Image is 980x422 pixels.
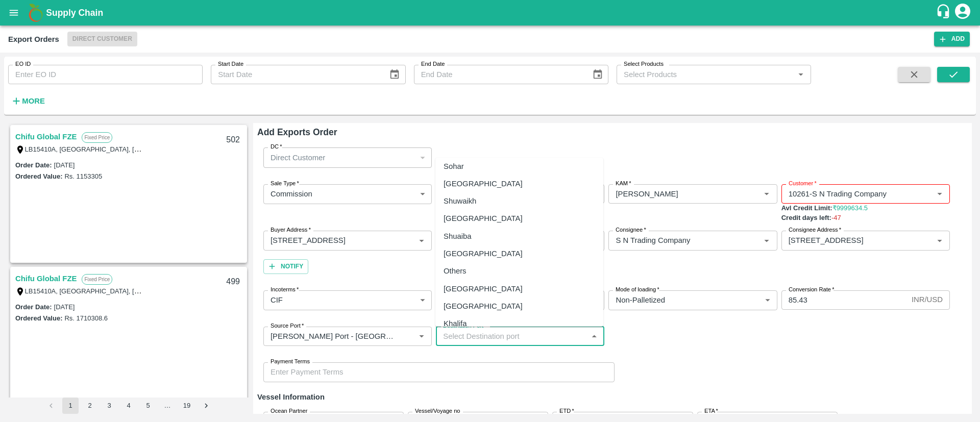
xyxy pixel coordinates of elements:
[211,65,381,84] input: Start Date
[789,180,817,188] label: Customer
[218,60,243,68] label: Start Date
[15,172,62,180] label: Ordered Value:
[15,130,77,143] a: Chifu Global FZE
[832,204,868,212] span: ₹ 9999634.5
[25,145,347,153] label: LB15410A, [GEOGRAPHIC_DATA], [GEOGRAPHIC_DATA], [GEOGRAPHIC_DATA], [GEOGRAPHIC_DATA]
[140,398,156,414] button: Go to page 5
[933,187,946,201] button: Open
[198,398,214,414] button: Go to next page
[257,393,325,401] strong: Vessel Information
[82,274,112,285] p: Fixed Price
[934,32,970,46] button: Add
[444,283,523,294] div: [GEOGRAPHIC_DATA]
[588,65,607,84] button: Choose date
[26,3,46,23] img: logo
[444,195,476,207] div: Shuwaikh
[444,178,523,189] div: [GEOGRAPHIC_DATA]
[385,65,404,84] button: Choose date
[263,259,308,274] button: Notify
[64,314,108,322] label: Rs. 1710308.6
[15,314,62,322] label: Ordered Value:
[444,231,471,242] div: Shuaiba
[444,213,523,224] div: [GEOGRAPHIC_DATA]
[220,128,246,152] div: 502
[444,318,467,329] div: Khalifa
[444,161,464,172] div: Sohar
[54,161,75,169] label: [DATE]
[789,226,841,234] label: Consignee Address
[785,187,917,201] input: Select Customer
[120,398,137,414] button: Go to page 4
[8,92,47,110] button: More
[936,4,953,22] div: customer-support
[415,234,428,247] button: Open
[789,286,834,294] label: Conversion Rate
[271,180,299,188] label: Sale Type
[271,286,299,294] label: Incoterms
[271,407,307,415] label: Ocean Partner
[8,33,59,46] div: Export Orders
[159,401,176,411] div: …
[443,322,487,330] label: Destination Port
[444,265,467,277] div: Others
[421,60,445,68] label: End Date
[266,234,399,247] input: Buyer Address
[620,68,791,81] input: Select Products
[220,270,246,294] div: 499
[266,330,399,343] input: Select Source port
[616,286,659,294] label: Mode of loading
[794,68,807,81] button: Open
[263,362,615,382] input: Enter Payment Terms
[414,65,584,84] input: End Date
[760,234,773,247] button: Open
[22,97,45,105] strong: More
[785,234,917,247] input: Consignee Address
[82,132,112,143] p: Fixed Price
[257,127,337,137] b: Add Exports Order
[415,330,428,343] button: Open
[616,294,665,306] p: Non-Palletized
[101,398,117,414] button: Go to page 3
[271,226,311,234] label: Buyer Address
[760,187,773,201] button: Open
[781,204,832,212] b: Avl Credit Limit:
[15,60,31,68] label: EO ID
[82,398,98,414] button: Go to page 2
[781,214,831,221] b: Credit days left:
[616,180,631,188] label: KAM
[25,287,347,295] label: LB15410A, [GEOGRAPHIC_DATA], [GEOGRAPHIC_DATA], [GEOGRAPHIC_DATA], [GEOGRAPHIC_DATA]
[415,407,460,415] label: Vessel/Voyage no
[271,294,283,306] p: CIF
[62,398,79,414] button: page 1
[611,187,744,201] input: KAM
[54,303,75,311] label: [DATE]
[271,358,310,366] label: Payment Terms
[15,303,52,311] label: Order Date :
[953,2,972,23] div: account of current user
[271,152,325,163] p: Direct Customer
[46,8,103,18] b: Supply Chain
[616,226,646,234] label: Consignee
[15,272,77,285] a: Chifu Global FZE
[46,6,936,20] a: Supply Chain
[271,188,312,200] p: Commission
[444,248,523,259] div: [GEOGRAPHIC_DATA]
[41,398,216,414] nav: pagination navigation
[2,1,26,24] button: open drawer
[271,143,282,151] label: DC
[704,407,718,415] label: ETA
[64,172,102,180] label: Rs. 1153305
[439,330,584,343] input: Select Destination port
[8,65,203,84] input: Enter EO ID
[624,60,664,68] label: Select Products
[933,234,946,247] button: Open
[15,161,52,169] label: Order Date :
[444,301,523,312] div: [GEOGRAPHIC_DATA]
[831,214,841,221] span: -47
[611,234,744,247] input: Consignee
[179,398,195,414] button: Go to page 19
[559,407,574,415] label: ETD
[587,330,601,343] button: Close
[271,322,304,330] label: Source Port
